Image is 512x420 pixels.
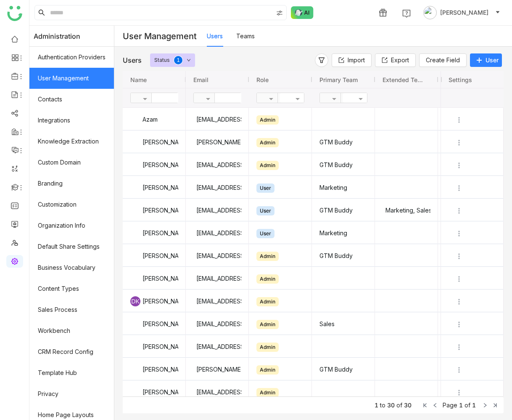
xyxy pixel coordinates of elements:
[319,358,367,380] gtmb-cell-renderer: GTM Buddy
[123,176,186,199] div: Press SPACE to select this row.
[29,383,114,404] a: Privacy
[123,108,186,130] div: Press SPACE to select this row.
[193,313,241,335] div: [EMAIL_ADDRESS]
[455,275,463,283] img: more.svg
[130,274,140,284] img: 63fc8809ce4351485cbbe913
[29,131,114,152] a: Knowledge Extraction
[256,343,279,352] div: Admin
[319,154,367,176] gtmb-cell-renderer: GTM Buddy
[29,341,114,362] a: CRM Record Config
[123,221,186,244] div: Press SPACE to select this row.
[29,278,114,299] a: Content Types
[123,199,186,221] div: Press SPACE to select this row.
[256,320,279,329] div: Admin
[123,153,186,176] div: Press SPACE to select this row.
[130,154,178,176] div: [PERSON_NAME]
[130,245,178,267] div: [PERSON_NAME]
[348,56,365,65] span: Import
[391,56,409,65] span: Export
[29,236,114,257] a: Default Share Settings
[404,401,412,409] span: 30
[130,364,140,375] img: 6444c2788ecb95174944c32e
[276,10,283,16] img: search-type.svg
[123,267,186,290] div: Press SPACE to select this row.
[123,290,186,312] div: Press SPACE to select this row.
[470,53,502,67] button: User
[423,6,437,19] img: avatar
[193,131,241,153] div: [PERSON_NAME][EMAIL_ADDRESS]
[130,108,178,130] div: Azam
[29,47,114,68] a: Authentication Providers
[455,320,463,329] img: more.svg
[402,9,411,18] img: help.svg
[256,206,274,215] div: User
[34,26,80,47] span: Administration
[455,388,463,397] img: more.svg
[426,56,460,65] span: Create Field
[319,131,367,153] gtmb-cell-renderer: GTM Buddy
[130,296,140,306] div: DK
[319,176,367,199] gtmb-cell-renderer: Marketing
[29,68,114,89] a: User Management
[123,56,142,64] div: Users
[383,76,424,83] span: Extended Team Names
[443,401,457,409] span: Page
[130,176,178,199] div: [PERSON_NAME]
[472,401,476,409] span: 1
[130,290,178,312] div: [PERSON_NAME]
[123,312,186,335] div: Press SPACE to select this row.
[29,110,114,131] a: Integrations
[256,297,279,306] div: Admin
[130,205,140,215] img: 68775ba19e7dd04377ec24d7
[332,53,372,67] button: Import
[29,173,114,194] a: Branding
[193,267,241,290] div: [EMAIL_ADDRESS]
[256,115,279,125] div: Admin
[29,320,114,341] a: Workbench
[464,401,470,409] span: of
[123,244,186,267] div: Press SPACE to select this row.
[383,199,430,221] div: Marketing, Sales
[123,380,186,403] div: Press SPACE to select this row.
[130,381,178,403] div: [PERSON_NAME]
[319,199,367,221] gtmb-cell-renderer: GTM Buddy
[256,229,274,238] div: User
[455,298,463,306] img: more.svg
[441,244,504,267] div: Press SPACE to select this row.
[154,53,170,67] div: Status
[319,313,367,335] gtmb-cell-renderer: Sales
[29,152,114,173] a: Custom Domain
[193,154,241,176] div: [EMAIL_ADDRESS]
[441,176,504,199] div: Press SPACE to select this row.
[123,335,186,358] div: Press SPACE to select this row.
[441,290,504,312] div: Press SPACE to select this row.
[130,358,178,380] div: [PERSON_NAME]
[130,313,178,335] div: [PERSON_NAME]
[455,161,463,170] img: more.svg
[319,245,367,267] gtmb-cell-renderer: GTM Buddy
[130,160,140,170] img: 61307121755ca5673e314e4d
[29,215,114,236] a: Organization Info
[319,76,358,83] span: Primary Team
[236,32,255,40] a: Teams
[455,138,463,147] img: more.svg
[123,130,186,153] div: Press SPACE to select this row.
[459,401,463,409] span: 1
[193,108,241,130] div: [EMAIL_ADDRESS]
[207,32,223,40] a: Users
[130,131,178,153] div: [PERSON_NAME]
[441,153,504,176] div: Press SPACE to select this row.
[319,222,367,244] gtmb-cell-renderer: Marketing
[29,257,114,278] a: Business Vocabulary
[256,161,279,170] div: Admin
[130,335,178,358] div: [PERSON_NAME]
[455,184,463,192] img: more.svg
[130,114,140,125] img: 674d89a9214ab7245c729511
[193,335,241,358] div: [EMAIL_ADDRESS]
[193,358,241,380] div: [PERSON_NAME][EMAIL_ADDRESS]
[29,299,114,320] a: Sales Process
[422,6,502,19] button: [PERSON_NAME]
[130,387,140,397] img: 68e4bc691036bc4420a2556a
[130,319,140,329] img: 645090ea6b2d153120ef2a28
[130,199,178,221] div: [PERSON_NAME]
